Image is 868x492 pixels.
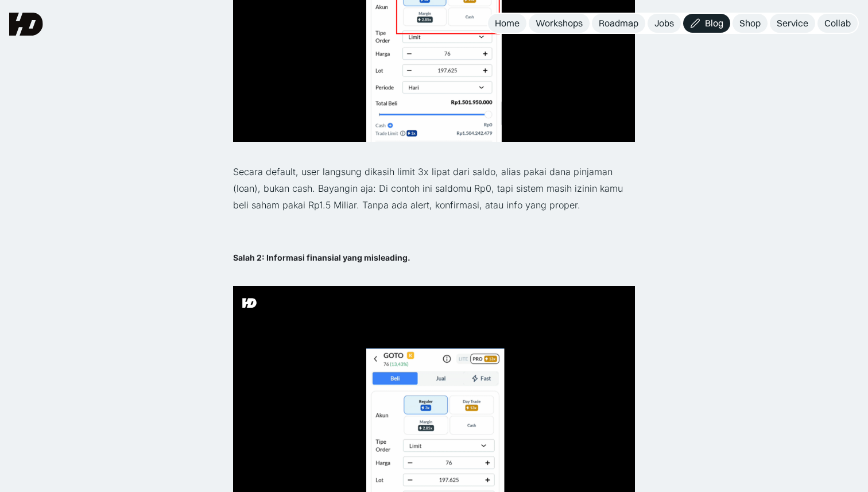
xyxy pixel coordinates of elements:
a: Service [770,14,815,33]
div: Jobs [654,17,674,29]
a: Roadmap [592,14,645,33]
a: Jobs [648,14,681,33]
div: Service [777,17,808,29]
div: Workshops [536,17,583,29]
p: ‍ [233,230,635,247]
a: Workshops [529,14,590,33]
div: Blog [705,17,723,29]
p: ‍ [233,214,635,230]
div: Shop [739,17,761,29]
h5: Salah 2: Informasi finansial yang misleading. [233,252,635,264]
div: Collab [824,17,851,29]
p: ‍ [233,269,635,286]
a: Blog [683,14,730,33]
p: Secara default, user langsung dikasih limit 3x lipat dari saldo, alias pakai dana pinjaman (loan)... [233,164,635,213]
p: ‍ [233,148,635,164]
a: Shop [733,14,768,33]
a: Collab [817,14,858,33]
a: Home [488,14,526,33]
div: Roadmap [599,17,638,29]
div: Home [495,17,520,29]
